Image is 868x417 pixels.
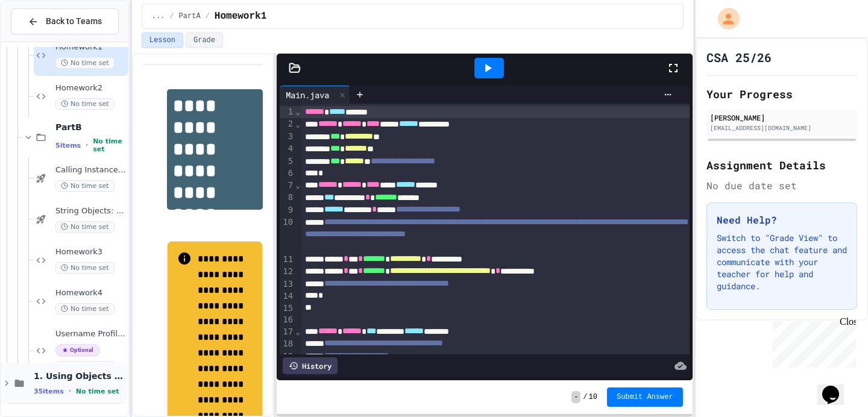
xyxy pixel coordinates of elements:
span: / [206,11,210,21]
span: • [69,386,71,396]
div: 19 [280,351,295,363]
div: 12 [280,266,295,278]
div: 11 [280,254,295,266]
span: No time set [55,57,115,69]
button: Lesson [142,33,183,48]
span: Homework4 [55,288,126,298]
iframe: chat widget [768,316,856,368]
h2: Assignment Details [706,157,857,174]
span: Fold line [295,180,301,190]
div: 18 [280,338,295,350]
span: 10 [589,392,597,402]
h2: Your Progress [706,86,857,102]
div: History [283,357,338,374]
div: [EMAIL_ADDRESS][DOMAIN_NAME] [710,124,854,133]
div: 16 [280,314,295,326]
div: 4 [280,143,295,155]
span: Fold line [295,107,301,116]
span: String Objects: Concatenation, Literals, and More [55,206,126,216]
div: My Account [705,5,743,33]
p: Switch to "Grade View" to access the chat feature and communicate with your teacher for help and ... [717,232,847,292]
span: No time set [55,262,115,274]
span: Homework3 [55,247,126,257]
div: 15 [280,303,295,315]
span: Fold line [295,327,301,336]
div: 5 [280,155,295,168]
div: 10 [280,216,295,253]
div: 17 [280,326,295,338]
iframe: chat widget [817,369,856,405]
span: PartA [179,11,201,21]
span: No time set [55,180,115,192]
h3: Need Help? [717,213,847,227]
div: 2 [280,118,295,130]
span: 35 items [34,387,64,395]
div: 14 [280,290,295,303]
div: No due date set [706,178,857,193]
span: Homework1 [215,9,266,24]
span: / [583,392,587,402]
span: Fold line [295,119,301,129]
span: Submit Answer [617,392,673,402]
span: No time set [93,137,126,153]
span: No time set [55,221,115,233]
span: - [571,391,580,403]
span: 1. Using Objects and Methods [34,371,126,381]
div: 8 [280,192,295,204]
h1: CSA 25/26 [706,49,772,66]
span: PartB [55,122,126,133]
div: 7 [280,180,295,192]
div: Main.java [280,86,350,104]
span: Homework1 [55,42,126,52]
div: 6 [280,168,295,180]
span: Back to Teams [46,15,102,28]
span: Optional [55,344,100,356]
span: Homework2 [55,83,126,93]
button: Grade [186,33,223,48]
span: Calling Instance Methods - Topic 1.14 [55,165,126,175]
div: Chat with us now!Close [5,5,83,77]
button: Submit Answer [607,387,683,407]
div: 13 [280,278,295,290]
div: [PERSON_NAME] [710,112,854,123]
span: No time set [55,361,115,372]
span: 5 items [55,142,81,149]
div: 1 [280,106,295,118]
div: 9 [280,204,295,216]
span: No time set [55,303,115,315]
button: Back to Teams [11,8,119,34]
span: No time set [76,387,119,395]
span: ... [152,11,165,21]
div: 3 [280,131,295,143]
div: Main.java [280,89,335,101]
span: No time set [55,98,115,110]
span: • [86,140,88,150]
span: Username Profile Generator [55,329,126,339]
span: / [169,11,174,21]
